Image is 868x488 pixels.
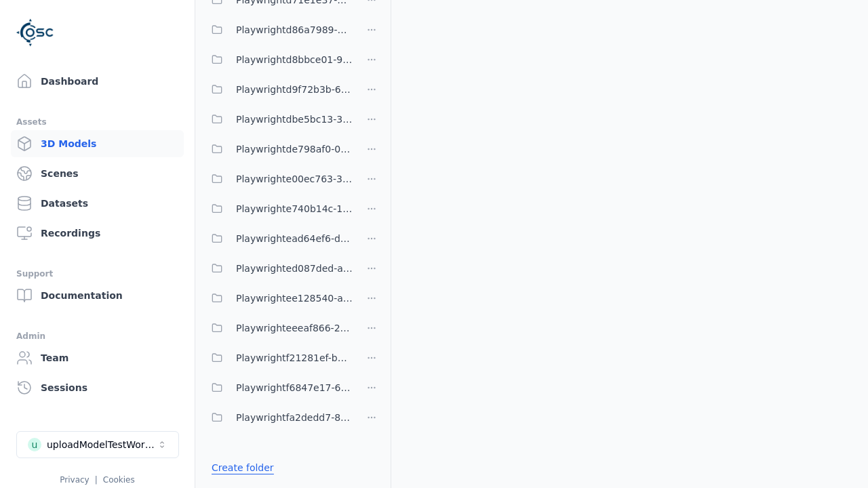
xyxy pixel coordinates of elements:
div: u [28,438,41,451]
div: uploadModelTestWorkspace [47,438,157,451]
a: Cookies [103,475,135,485]
button: Playwrightd8bbce01-9637-468c-8f59-1050d21f77ba [203,46,353,73]
button: Playwrightee128540-aad7-45a2-a070-fbdd316a1489 [203,285,353,312]
a: Documentation [11,282,184,309]
div: Support [16,266,178,282]
span: Playwrightdbe5bc13-38ef-4d2f-9329-2437cdbf626b [236,111,353,127]
button: Select a workspace [16,431,179,458]
button: Playwrighte740b14c-14da-4387-887c-6b8e872d97ef [203,195,353,222]
a: Privacy [60,475,89,485]
button: Playwrightd9f72b3b-66f5-4fd0-9c49-a6be1a64c72c [203,76,353,103]
span: Playwrightd86a7989-a27e-4cc3-9165-73b2f9dacd14 [236,22,353,38]
a: Dashboard [11,68,184,95]
button: Playwrightf21281ef-bbe4-4d9a-bb9a-5ca1779a30ca [203,344,353,371]
a: Recordings [11,220,184,247]
span: Playwrighte00ec763-3b0b-4d03-9489-ed8b5d98d4c1 [236,171,353,187]
span: Playwrighteeeaf866-269f-4b5e-b563-26faa539d0cd [236,320,353,336]
span: Playwrightfa2dedd7-83d1-48b2-a06f-a16c3db01942 [236,409,353,426]
span: Playwrightee128540-aad7-45a2-a070-fbdd316a1489 [236,290,353,306]
span: Playwrighted087ded-a26a-4a83-8be4-6dc480afe69a [236,260,353,277]
span: | [95,475,98,485]
button: Playwrighteeeaf866-269f-4b5e-b563-26faa539d0cd [203,314,353,342]
button: Playwrightd86a7989-a27e-4cc3-9165-73b2f9dacd14 [203,16,353,43]
span: Playwrightd8bbce01-9637-468c-8f59-1050d21f77ba [236,52,353,68]
a: Team [11,344,184,371]
a: Scenes [11,160,184,187]
a: Create folder [212,461,274,474]
button: Playwrightfa2dedd7-83d1-48b2-a06f-a16c3db01942 [203,404,353,431]
a: 3D Models [11,130,184,157]
span: Playwrightde798af0-0a13-4792-ac1d-0e6eb1e31492 [236,141,353,157]
button: Playwrightf6847e17-6f9b-42ed-b81f-0b69b1da4f4a [203,374,353,401]
span: Playwrightead64ef6-db1b-4d5a-b49f-5bade78b8f72 [236,230,353,247]
span: Playwrightf21281ef-bbe4-4d9a-bb9a-5ca1779a30ca [236,350,353,366]
span: Playwrightd9f72b3b-66f5-4fd0-9c49-a6be1a64c72c [236,81,353,98]
button: Playwrightead64ef6-db1b-4d5a-b49f-5bade78b8f72 [203,225,353,252]
button: Playwrightdbe5bc13-38ef-4d2f-9329-2437cdbf626b [203,106,353,133]
a: Sessions [11,374,184,401]
button: Create folder [203,455,282,480]
a: Datasets [11,190,184,217]
button: Playwrighted087ded-a26a-4a83-8be4-6dc480afe69a [203,255,353,282]
span: Playwrighte740b14c-14da-4387-887c-6b8e872d97ef [236,201,353,217]
span: Playwrightf6847e17-6f9b-42ed-b81f-0b69b1da4f4a [236,380,353,396]
div: Admin [16,328,178,344]
button: Playwrightde798af0-0a13-4792-ac1d-0e6eb1e31492 [203,136,353,163]
img: Logo [16,14,54,52]
div: Assets [16,114,178,130]
button: Playwrighte00ec763-3b0b-4d03-9489-ed8b5d98d4c1 [203,165,353,192]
